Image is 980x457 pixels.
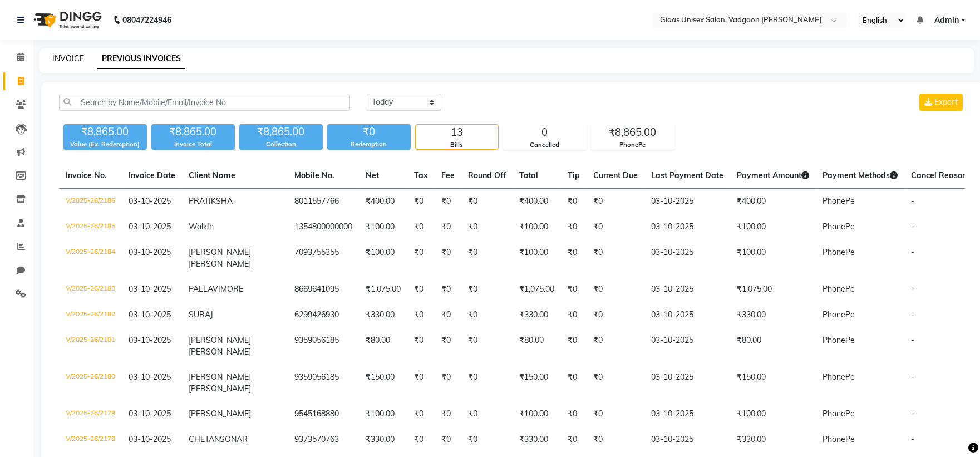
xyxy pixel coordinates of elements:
[59,365,122,401] td: V/2025-26/2180
[359,240,407,277] td: ₹100.00
[561,302,587,328] td: ₹0
[59,240,122,277] td: V/2025-26/2184
[513,189,561,215] td: ₹400.00
[288,328,359,365] td: 9359056185
[129,247,171,257] span: 03-10-2025
[644,189,730,215] td: 03-10-2025
[911,222,914,232] span: -
[59,328,122,365] td: V/2025-26/2181
[52,53,84,63] a: INVOICE
[28,4,105,36] img: logo
[59,189,122,215] td: V/2025-26/2186
[644,240,730,277] td: 03-10-2025
[911,170,967,180] span: Cancel Reason
[593,170,638,180] span: Current Due
[587,189,644,215] td: ₹0
[911,372,914,382] span: -
[129,309,171,320] span: 03-10-2025
[644,214,730,240] td: 03-10-2025
[407,302,435,328] td: ₹0
[644,302,730,328] td: 03-10-2025
[513,401,561,427] td: ₹100.00
[435,365,461,401] td: ₹0
[359,302,407,328] td: ₹330.00
[59,277,122,302] td: V/2025-26/2183
[823,372,855,382] span: PhonePe
[189,196,233,206] span: PRATIKSHA
[730,365,816,401] td: ₹150.00
[407,328,435,365] td: ₹0
[911,434,914,444] span: -
[97,49,185,69] a: PREVIOUS INVOICES
[568,170,580,180] span: Tip
[587,240,644,277] td: ₹0
[513,302,561,328] td: ₹330.00
[823,284,855,294] span: PhonePe
[435,401,461,427] td: ₹0
[504,140,586,150] div: Cancelled
[504,125,586,140] div: 0
[461,189,513,215] td: ₹0
[461,277,513,302] td: ₹0
[189,347,251,357] span: [PERSON_NAME]
[59,302,122,328] td: V/2025-26/2182
[407,365,435,401] td: ₹0
[288,427,359,453] td: 9373570763
[730,427,816,453] td: ₹330.00
[468,170,506,180] span: Round Off
[730,240,816,277] td: ₹100.00
[561,277,587,302] td: ₹0
[59,214,122,240] td: V/2025-26/2185
[416,140,498,150] div: Bills
[59,94,350,111] input: Search by Name/Mobile/Email/Invoice No
[129,284,171,294] span: 03-10-2025
[435,240,461,277] td: ₹0
[561,240,587,277] td: ₹0
[587,214,644,240] td: ₹0
[129,335,171,345] span: 03-10-2025
[587,277,644,302] td: ₹0
[823,309,855,320] span: PhonePe
[461,240,513,277] td: ₹0
[823,409,855,419] span: PhonePe
[561,365,587,401] td: ₹0
[239,124,323,140] div: ₹8,865.00
[513,427,561,453] td: ₹330.00
[288,214,359,240] td: 1354800000000
[288,240,359,277] td: 7093755355
[730,401,816,427] td: ₹100.00
[823,170,898,180] span: Payment Methods
[644,277,730,302] td: 03-10-2025
[359,328,407,365] td: ₹80.00
[587,328,644,365] td: ₹0
[59,401,122,427] td: V/2025-26/2179
[737,170,809,180] span: Payment Amount
[911,309,914,320] span: -
[644,365,730,401] td: 03-10-2025
[189,284,220,294] span: PALLAVI
[59,427,122,453] td: V/2025-26/2178
[189,247,251,257] span: [PERSON_NAME]
[919,94,963,111] button: Export
[435,214,461,240] td: ₹0
[189,259,251,269] span: [PERSON_NAME]
[63,140,147,149] div: Value (Ex. Redemption)
[294,170,334,180] span: Mobile No.
[592,140,674,150] div: PhonePe
[220,434,248,444] span: SONAR
[823,335,855,345] span: PhonePe
[407,189,435,215] td: ₹0
[561,214,587,240] td: ₹0
[129,409,171,419] span: 03-10-2025
[644,401,730,427] td: 03-10-2025
[911,335,914,345] span: -
[651,170,723,180] span: Last Payment Date
[207,222,214,232] span: In
[189,335,251,345] span: [PERSON_NAME]
[461,427,513,453] td: ₹0
[366,170,379,180] span: Net
[407,214,435,240] td: ₹0
[644,328,730,365] td: 03-10-2025
[359,214,407,240] td: ₹100.00
[730,189,816,215] td: ₹400.00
